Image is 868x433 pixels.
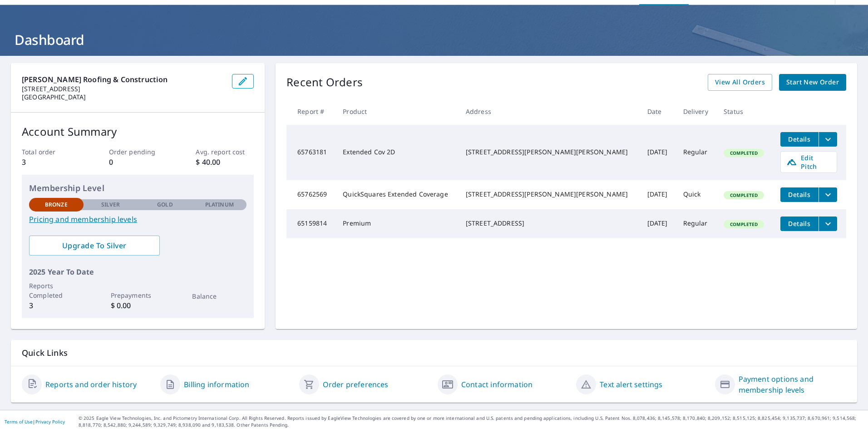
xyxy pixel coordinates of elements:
span: Start New Order [786,77,839,88]
p: Membership Level [29,182,247,194]
span: Details [786,190,813,199]
p: 2025 Year To Date [29,266,247,277]
button: filesDropdownBtn-65762569 [819,187,837,202]
td: Regular [676,209,717,238]
p: Prepayments [111,290,165,300]
span: Edit Pitch [786,153,831,171]
span: Completed [725,221,763,227]
th: Address [459,98,640,125]
p: Account Summary [22,123,254,140]
a: Contact information [461,379,533,390]
p: Reports Completed [29,281,84,300]
td: 65762569 [286,180,335,209]
p: 3 [29,300,84,311]
p: | [5,419,65,424]
p: Quick Links [22,347,846,359]
a: Text alert settings [600,379,662,390]
p: Total order [22,147,80,157]
span: Completed [725,192,763,198]
td: 65763181 [286,125,335,180]
a: Terms of Use [5,418,33,425]
p: 3 [22,157,80,167]
a: Reports and order history [45,379,137,390]
th: Delivery [676,98,717,125]
th: Report # [286,98,335,125]
p: Balance [192,291,247,301]
td: QuickSquares Extended Coverage [335,180,459,209]
h1: Dashboard [11,30,857,49]
span: Upgrade To Silver [36,241,153,251]
a: Upgrade To Silver [29,236,160,256]
th: Product [335,98,459,125]
th: Status [716,98,773,125]
td: [DATE] [640,180,676,209]
p: Bronze [45,201,68,209]
p: 0 [109,157,167,167]
td: [DATE] [640,125,676,180]
a: Start New Order [779,74,846,91]
button: filesDropdownBtn-65763181 [819,132,837,147]
p: [GEOGRAPHIC_DATA] [22,93,225,101]
a: Edit Pitch [780,151,837,173]
p: Platinum [205,201,234,209]
a: Billing information [184,379,249,390]
button: detailsBtn-65762569 [780,187,819,202]
div: [STREET_ADDRESS][PERSON_NAME][PERSON_NAME] [466,148,633,157]
p: Order pending [109,147,167,157]
div: [STREET_ADDRESS] [466,219,633,228]
span: Completed [725,150,763,156]
p: Avg. report cost [196,147,254,157]
td: [DATE] [640,209,676,238]
button: detailsBtn-65159814 [780,216,819,231]
a: Pricing and membership levels [29,214,247,225]
p: $ 40.00 [196,157,254,167]
p: $ 0.00 [111,300,165,311]
a: Privacy Policy [35,418,65,425]
td: Extended Cov 2D [335,125,459,180]
td: 65159814 [286,209,335,238]
p: Recent Orders [286,74,363,91]
a: Payment options and membership levels [739,374,846,395]
a: View All Orders [708,74,772,91]
button: detailsBtn-65763181 [780,132,819,147]
a: Order preferences [323,379,389,390]
span: View All Orders [715,77,765,88]
p: [PERSON_NAME] Roofing & Construction [22,74,225,85]
span: Details [786,219,813,228]
p: Gold [157,201,173,209]
th: Date [640,98,676,125]
button: filesDropdownBtn-65159814 [819,216,837,231]
span: Details [786,135,813,143]
td: Premium [335,209,459,238]
p: © 2025 Eagle View Technologies, Inc. and Pictometry International Corp. All Rights Reserved. Repo... [79,415,863,428]
p: Silver [101,201,120,209]
td: Regular [676,125,717,180]
td: Quick [676,180,717,209]
p: [STREET_ADDRESS] [22,85,225,93]
div: [STREET_ADDRESS][PERSON_NAME][PERSON_NAME] [466,190,633,199]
